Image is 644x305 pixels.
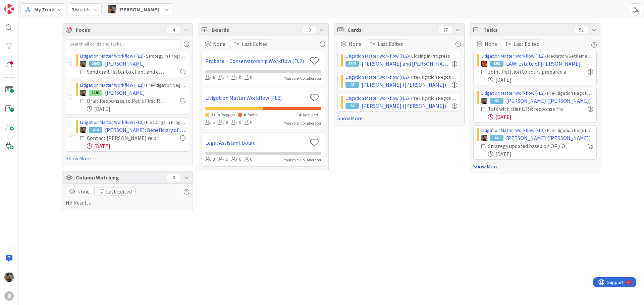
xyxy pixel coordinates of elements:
[231,74,241,81] div: 0
[205,139,307,147] a: Legal Assistant Board
[488,68,573,76] div: Joint Petition to court prepared after fiduciary identified
[345,53,457,60] div: › Closing In Progress
[167,26,180,33] div: 4
[205,119,215,126] div: 5
[490,61,503,67] div: 393
[212,26,300,34] span: Boards
[481,127,593,134] div: › Pre-litigation Negotiation
[502,40,543,48] button: Last Edited
[485,40,497,48] span: None
[284,75,321,81] div: Your role: Collaborator
[66,40,180,48] input: Search all cards and tasks...
[345,61,359,67] div: 1707
[14,1,31,9] span: Support
[481,90,545,96] a: Litigation Matter Workflow (FL2)
[506,97,591,105] span: [PERSON_NAME] ([PERSON_NAME])
[167,174,180,181] div: 0
[345,82,359,88] div: 93
[4,291,14,301] div: R
[481,53,545,59] a: Litigation Matter Workflow (FL2)
[481,135,487,141] img: MW
[345,74,457,81] div: › Pre-litigation Negotiation
[490,135,503,141] div: 66
[299,112,301,117] span: 4
[481,53,593,60] div: › Mediation/Settlement in Progress
[349,40,361,48] span: None
[345,74,409,80] a: Litigation Matter Workflow (FL2)
[217,112,235,117] span: In Progress
[105,60,145,68] span: [PERSON_NAME]
[80,61,86,67] img: MW
[105,126,185,134] span: [PERSON_NAME]: Beneficiary of Estate
[575,26,588,33] div: 52
[284,157,321,163] div: Your role: Collaborator
[80,119,185,126] div: › Pleadings In Progress
[231,156,241,163] div: 0
[66,154,189,162] a: Show More
[488,150,593,158] div: [DATE]
[488,76,593,84] div: [DATE]
[34,5,54,13] span: My Zone
[481,90,593,97] div: › Pre-litigation Negotiation
[345,103,359,109] div: 66
[4,273,14,282] img: MW
[473,162,597,170] a: Show More
[205,74,215,81] div: 6
[213,40,225,48] span: None
[345,95,409,101] a: Litigation Matter Workflow (FL2)
[80,119,144,125] a: Litigation Matter Workflow (FL2)
[218,74,228,81] div: 7
[488,142,573,150] div: Strategy updated based on OP / OC Response + Checklist Items Created as needed
[89,127,102,133] div: 614
[4,4,14,14] img: Visit kanbanzone.com
[106,187,132,196] span: Last Edited
[80,90,86,96] img: MW
[345,95,457,102] div: › Pre-litigation Negotiation
[80,53,144,59] a: Litigation Matter Workflow (FL2)
[244,112,246,117] span: 6
[35,3,37,8] div: 4
[77,187,90,196] span: None
[303,112,318,117] span: Archived
[284,120,321,126] div: Your role: Collaborator
[80,82,144,88] a: Litigation Matter Workflow (FL2)
[362,60,449,68] span: [PERSON_NAME] and [PERSON_NAME]
[231,119,241,126] div: 0
[89,90,102,96] div: 1191
[205,94,307,102] a: Litigation Matter Workflow (FL2)
[87,134,165,142] div: Contact [PERSON_NAME] re probate filing
[514,40,539,48] span: Last Edited
[439,26,452,33] div: 27
[242,40,268,48] span: Last Edited
[230,40,271,48] button: Last Edited
[481,61,487,67] img: TR
[118,5,159,13] span: [PERSON_NAME]
[506,134,591,142] span: [PERSON_NAME] ([PERSON_NAME])
[488,105,573,113] div: Talk with client. Re: response from OC on demand letters.
[87,68,165,76] div: Send draft letter to client and edit as necessary
[245,156,252,163] div: 0
[76,173,164,181] span: Column Watching
[506,60,581,68] span: LAW: Estate of [PERSON_NAME]
[87,105,185,113] div: [DATE]
[378,40,404,48] span: Last Edited
[248,112,258,117] span: Buffer
[362,81,446,89] span: [PERSON_NAME] ([PERSON_NAME])
[211,112,215,117] span: 21
[80,127,86,133] img: MW
[218,119,228,126] div: 8
[366,40,407,48] button: Last Edited
[80,53,185,60] div: › Strategy In Progress
[481,127,545,133] a: Litigation Matter Workflow (FL2)
[89,61,102,67] div: 2042
[205,156,215,163] div: 3
[87,142,185,150] div: [DATE]
[488,113,593,121] div: [DATE]
[337,114,461,122] a: Show More
[105,89,145,97] span: [PERSON_NAME]
[76,26,162,34] span: Focus
[245,74,252,81] div: 0
[303,26,316,33] div: 3
[80,82,185,89] div: › Pre-litigation Negotiation
[72,6,74,13] b: 3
